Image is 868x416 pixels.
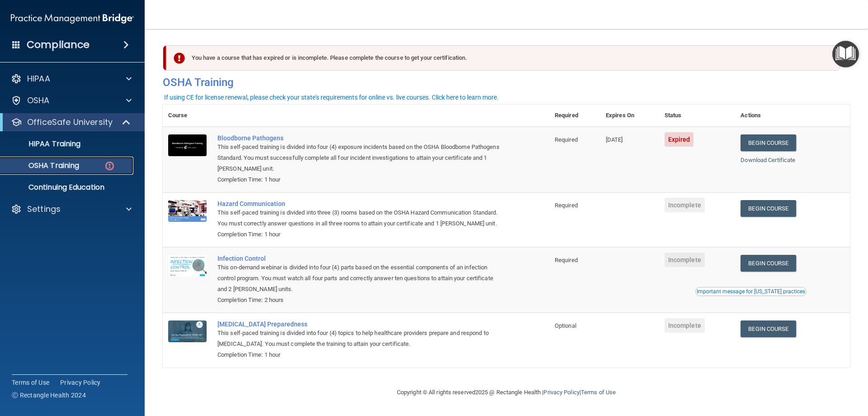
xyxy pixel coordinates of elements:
p: OfficeSafe University [27,117,113,128]
div: Important message for [US_STATE] practices [697,289,805,294]
div: Completion Time: 1 hour [217,229,504,240]
p: Continuing Education [6,183,129,192]
p: OSHA [27,95,50,106]
h4: OSHA Training [163,76,850,89]
a: Privacy Policy [60,378,101,387]
img: PMB logo [11,10,134,28]
div: This self-paced training is divided into four (4) exposure incidents based on the OSHA Bloodborne... [217,142,504,174]
span: Ⓒ Rectangle Health 2024 [12,391,86,400]
a: Terms of Use [12,378,49,387]
button: Open Resource Center [832,41,859,67]
img: danger-circle.6113f641.png [104,160,115,172]
th: Status [659,105,736,127]
button: Read this if you are a dental practitioner in the state of CA [695,287,807,296]
a: Begin Course [741,134,796,151]
a: Download Certificate [741,157,795,163]
span: Incomplete [665,198,705,212]
span: Incomplete [665,253,705,267]
img: exclamation-circle-solid-danger.72ef9ffc.png [174,53,185,64]
th: Required [549,105,600,127]
p: OSHA Training [6,161,79,170]
a: Infection Control [217,255,504,262]
th: Actions [735,105,850,127]
iframe: Drift Widget Chat Controller [712,352,857,388]
a: [MEDICAL_DATA] Preparedness [217,320,504,328]
div: You have a course that has expired or is incomplete. Please complete the course to get your certi... [166,45,840,71]
span: [DATE] [606,136,623,143]
a: Hazard Communication [217,200,504,207]
a: Privacy Policy [543,389,579,396]
a: HIPAA [11,73,132,84]
span: Required [555,257,578,263]
span: Expired [665,132,694,147]
a: Begin Course [741,200,796,217]
a: Settings [11,204,132,215]
a: OfficeSafe University [11,117,131,128]
a: Terms of Use [581,389,616,396]
div: If using CE for license renewal, please check your state's requirements for online vs. live cours... [164,94,499,100]
div: Completion Time: 1 hour [217,174,504,185]
p: HIPAA Training [6,139,80,148]
span: Required [555,202,578,209]
button: If using CE for license renewal, please check your state's requirements for online vs. live cours... [163,93,500,102]
div: This self-paced training is divided into four (4) topics to help healthcare providers prepare and... [217,328,504,349]
th: Course [163,105,212,127]
th: Expires On [600,105,659,127]
p: HIPAA [27,73,50,84]
div: Completion Time: 1 hour [217,349,504,360]
a: OSHA [11,95,132,106]
a: Begin Course [741,255,796,272]
h4: Compliance [27,38,90,51]
span: Required [555,136,578,143]
div: Completion Time: 2 hours [217,295,504,306]
span: Optional [555,322,576,329]
div: Copyright © All rights reserved 2025 @ Rectangle Health | | [341,378,671,407]
a: Bloodborne Pathogens [217,134,504,142]
div: This on-demand webinar is divided into four (4) parts based on the essential components of an inf... [217,262,504,295]
span: Incomplete [665,318,705,333]
a: Begin Course [741,320,796,337]
p: Settings [27,204,61,215]
div: This self-paced training is divided into three (3) rooms based on the OSHA Hazard Communication S... [217,207,504,229]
